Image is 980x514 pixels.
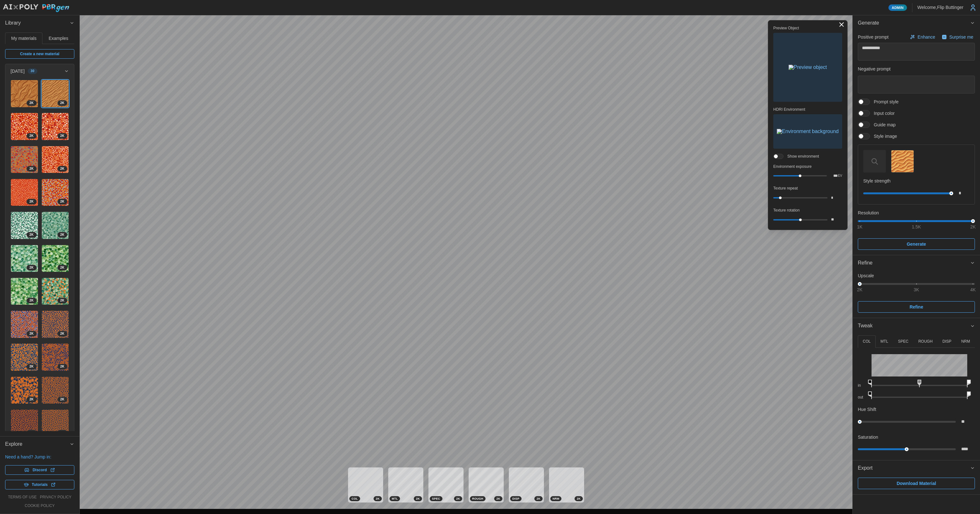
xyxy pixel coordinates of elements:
button: Refine [853,255,980,271]
a: Discord [5,465,74,475]
a: 84m7C258tcs3s7qa3bcZ2K [41,343,69,371]
img: 84m7C258tcs3s7qa3bcZ [42,344,69,371]
button: Style image [891,150,914,173]
span: 2 K [577,496,581,501]
img: Preview object [789,65,827,70]
button: Download Material [858,478,975,489]
p: in [858,383,866,388]
span: Export [858,460,970,476]
button: Preview object [773,33,842,102]
a: FJaOknGQZCIlia0SYgBF2K [11,278,38,305]
span: Discord [33,466,47,474]
span: Admin [892,5,903,11]
a: FW7abiELppP9iJ76nUWX2K [41,146,69,174]
span: 2 K [496,496,500,501]
p: Positive prompt [858,34,888,40]
span: Explore [5,436,70,452]
a: k4yXDHIFjaFHoQ5DohYw2K [41,212,69,239]
span: 30 [31,69,34,74]
a: Create a new material [5,49,74,59]
a: 4uWIyK2j1deCjeVXKjCl2K [41,310,69,338]
span: 2 K [29,199,33,204]
button: Tweak [853,318,980,334]
div: Refine [853,271,980,318]
img: AIxPoly PBRgen [3,4,70,12]
span: 2 K [29,265,33,270]
a: 3cS2MHyTtixtAdM1cD212K [41,376,69,404]
a: FAzSHn40vPJaZCwzVj2k2K [41,113,69,140]
p: Surprise me [949,34,975,40]
span: Show environment [783,154,819,159]
span: 2 K [60,166,64,171]
span: 2 K [29,430,33,435]
p: HDRI Environment [773,107,842,112]
a: wH8pFow5qLHboP4C9xxa2K [11,245,38,272]
a: P0Uiu4H7OCBqqQg1afMH2K [41,409,69,437]
img: Style image [891,150,913,172]
span: Prompt style [870,99,899,105]
a: terms of use [8,495,37,500]
button: Surprise me [940,33,975,41]
p: COL [863,339,871,344]
span: 2 K [456,496,460,501]
button: Generate [853,15,980,31]
span: 2 K [29,101,33,106]
span: 2 K [60,101,64,106]
button: Enhance [908,33,937,41]
span: Examples [49,36,68,41]
p: out [858,395,866,400]
a: 6J7rCmxuYGcn3c2q7T7H2K [41,245,69,272]
p: Resolution [858,210,975,216]
span: Style image [870,133,897,139]
a: etVEYSd8gC7z5FL7QXHi2K [11,80,38,108]
img: FW7abiELppP9iJ76nUWX [42,146,69,173]
img: etVEYSd8gC7z5FL7QXHi [11,80,38,107]
img: FAzSHn40vPJaZCwzVj2k [42,113,69,140]
a: jJsOxTiWFyNLrkBGHFoV2K [11,179,38,206]
span: COL [352,496,358,501]
span: 2 K [29,364,33,369]
span: Download Material [897,478,936,489]
span: 2 K [60,199,64,204]
span: Tutorials [32,480,48,489]
a: Lc6fi1XzwjflxNERQzGk2K [11,113,38,140]
img: Lc6fi1XzwjflxNERQzGk [11,113,38,140]
span: 2 K [60,133,64,138]
img: jJsOxTiWFyNLrkBGHFoV [11,179,38,206]
span: 2 K [537,496,540,501]
img: 6OqIUPfNDchoGQggIfcW [42,80,69,107]
a: JRD0l041OWhzrz4mzCYZ2K [41,179,69,206]
span: Tweak [858,318,970,334]
img: sj5aP1JLM1ZGP77fcVmR [42,278,69,305]
img: wH8pFow5qLHboP4C9xxa [11,245,38,272]
img: FJaOknGQZCIlia0SYgBF [11,278,38,305]
span: 2 K [29,166,33,171]
a: sj5aP1JLM1ZGP77fcVmR2K [41,278,69,305]
span: Generate [858,15,970,31]
span: MTL [392,496,398,501]
span: My materials [11,36,36,41]
div: Refine [858,259,970,267]
span: 2 K [29,397,33,402]
p: Saturation [858,434,878,440]
p: DISP [942,339,951,344]
p: Style strength [863,178,969,184]
span: Library [5,15,70,31]
span: 2 K [60,265,64,270]
span: Refine [909,302,923,312]
div: Generate [853,31,980,255]
img: JRD0l041OWhzrz4mzCYZ [42,179,69,206]
button: Generate [858,238,975,250]
button: Export [853,460,980,476]
button: Refine [858,301,975,313]
p: Texture rotation [773,208,842,213]
p: Need a hand? Jump in: [5,454,74,460]
span: 2 K [29,331,33,336]
span: 2 K [29,232,33,237]
span: 2 K [29,133,33,138]
img: lGSt9ga3LF5uy0ncqS2g [11,311,38,338]
p: Negative prompt [858,66,975,72]
p: MTL [880,339,888,344]
span: NRM [553,496,559,501]
p: SPEC [898,339,909,344]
